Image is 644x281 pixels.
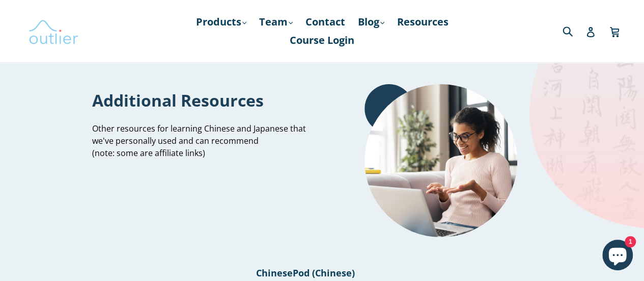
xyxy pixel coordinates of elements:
[560,20,588,41] input: Search
[254,13,298,31] a: Team
[92,123,306,159] span: Other resources for learning Chinese and Japanese that we've personally used and can recommend (n...
[392,13,454,31] a: Resources
[285,31,359,49] a: Course Login
[92,89,315,111] h1: Additional Resources
[256,267,552,279] h1: ChinesePod (Chinese)
[28,16,79,46] img: Outlier Linguistics
[353,13,389,31] a: Blog
[300,13,350,31] a: Contact
[599,240,636,273] inbox-online-store-chat: Shopify online store chat
[191,13,251,31] a: Products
